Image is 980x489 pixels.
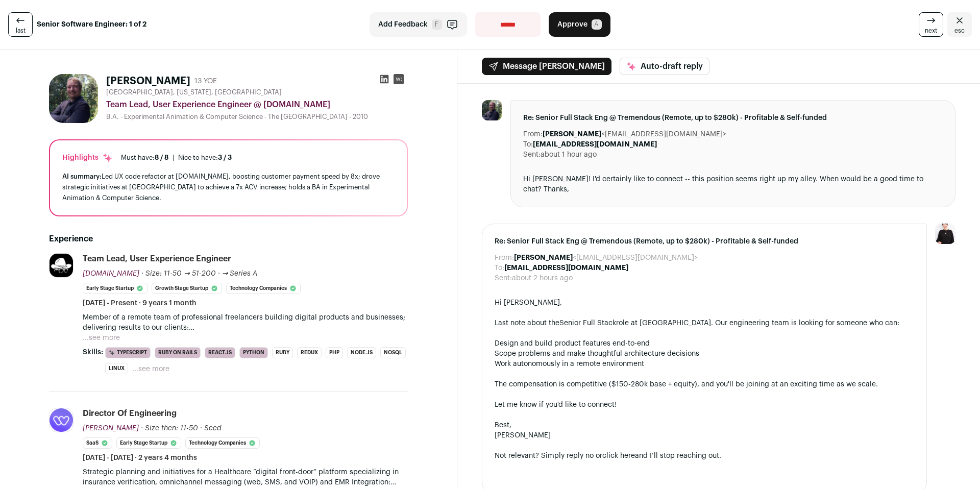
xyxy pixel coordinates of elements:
dd: about 2 hours ago [512,273,573,283]
li: Ruby on Rails [155,347,201,358]
span: next [925,27,937,35]
li: Ruby [272,347,293,358]
dt: To: [495,263,504,273]
div: Hi [PERSON_NAME], [495,298,914,308]
div: Led UX code refactor at [DOMAIN_NAME], boosting customer payment speed by 8x; drove strategic ini... [62,171,395,203]
li: Design and build product features end-to-end [495,338,914,349]
span: · Size then: 11-50 [141,425,198,432]
span: 8 / 8 [155,154,168,161]
button: Message [PERSON_NAME] [482,58,611,75]
span: → Series A [222,270,258,277]
span: [DATE] - [DATE] · 2 years 4 months [83,453,197,463]
div: Director of Engineering [83,408,177,419]
li: Redux [297,347,322,358]
span: · Size: 11-50 → 51-200 [141,270,216,277]
img: 98d1f92e5ea8e115904425e33f03486a04e916cc16ff90e5f402b564744333f7.jpg [50,254,73,277]
div: Must have: [121,154,168,162]
li: TypeScript [105,347,151,358]
div: Best, [495,420,914,430]
img: 9f4690d8b00be0ef672f1d0f027d6f2667e71dc9bb7f7af02a0360d0be0dec2b [49,74,98,123]
span: Re: Senior Full Stack Eng @ Tremendous (Remote, up to $280k) - Profitable & Self-funded [495,236,914,247]
dt: From: [495,253,514,263]
button: Add Feedback F [370,12,467,37]
li: Early Stage Startup [116,437,181,449]
span: · [200,423,202,433]
li: React.js [205,347,235,358]
dt: Sent: [495,273,512,283]
span: Approve [557,19,587,30]
span: [DOMAIN_NAME] [83,270,139,277]
li: Growth Stage Startup [152,283,222,294]
li: Python [239,347,268,358]
div: [PERSON_NAME] [495,430,914,441]
a: next [919,12,943,37]
a: Senior Full Stack [559,320,616,327]
span: esc [954,27,965,35]
dd: about 1 hour ago [541,150,597,160]
li: Linux [105,363,128,374]
button: Auto-draft reply [620,58,709,75]
img: 9f4690d8b00be0ef672f1d0f027d6f2667e71dc9bb7f7af02a0360d0be0dec2b [482,100,502,120]
div: Hi [PERSON_NAME]! I'd certainly like to connect -- this position seems right up my alley. When wo... [523,174,943,194]
button: ...see more [132,364,169,374]
li: Work autonomously in a remote environment [495,359,914,369]
dd: <[EMAIL_ADDRESS][DOMAIN_NAME]> [543,129,726,139]
p: Strategic planning and initiatives for a Healthcare “digital front-door” platform specializing in... [83,467,408,487]
span: [GEOGRAPHIC_DATA], [US_STATE], [GEOGRAPHIC_DATA] [106,88,282,96]
dt: From: [523,129,543,139]
span: AI summary: [62,173,102,180]
img: 9240684-medium_jpg [935,224,955,244]
li: SaaS [83,437,112,449]
span: Re: Senior Full Stack Eng @ Tremendous (Remote, up to $280k) - Profitable & Self-funded [523,113,943,123]
li: Scope problems and make thoughtful architecture decisions [495,349,914,359]
div: Nice to have: [178,154,232,162]
b: [PERSON_NAME] [514,254,573,261]
span: [PERSON_NAME] [83,425,139,432]
li: NoSQL [380,347,406,358]
span: A [592,19,602,30]
li: Technology Companies [226,283,301,294]
b: [EMAIL_ADDRESS][DOMAIN_NAME] [504,264,628,272]
dt: Sent: [523,150,541,160]
div: Not relevant? Simply reply no or and I’ll stop reaching out. [495,451,914,461]
b: [PERSON_NAME] [543,131,601,138]
span: Skills: [83,347,103,357]
div: 13 YOE [194,76,217,86]
div: B.A. - Experimental Animation & Computer Science - The [GEOGRAPHIC_DATA] - 2010 [106,113,408,121]
dt: To: [523,139,533,150]
button: Approve A [549,12,610,37]
div: Let me know if you'd like to connect! [495,400,914,410]
li: PHP [326,347,343,358]
b: [EMAIL_ADDRESS][DOMAIN_NAME] [533,141,657,148]
span: F [432,19,442,30]
a: last [8,12,33,37]
div: Team Lead, User Experience Engineer [83,253,231,264]
span: Seed [204,425,222,432]
span: 3 / 3 [218,154,232,161]
button: ...see more [83,333,120,343]
p: Member of a remote team of professional freelancers building digital products and businesses; del... [83,312,408,333]
div: Team Lead, User Experience Engineer @ [DOMAIN_NAME] [106,99,408,111]
a: Close [947,12,972,37]
span: · [218,268,220,279]
li: Technology Companies [185,437,260,449]
span: [DATE] - Present · 9 years 1 month [83,298,197,308]
span: Add Feedback [378,19,428,30]
h1: [PERSON_NAME] [106,74,190,88]
strong: Senior Software Engineer: 1 of 2 [37,19,146,30]
li: Early Stage Startup [83,283,148,294]
ul: | [121,154,232,162]
h2: Experience [49,233,408,245]
span: last [16,27,26,35]
div: The compensation is competitive ($150-280k base + equity), and you'll be joining at an exciting t... [495,379,914,389]
li: Node.js [347,347,376,358]
a: click here [602,452,635,459]
div: Last note about the role at [GEOGRAPHIC_DATA]. Our engineering team is looking for someone who can: [495,318,914,328]
img: 7165c60403f51072108f3c0e9777fd56c518cfae0c7d410a4bbbc371b784fc48.png [50,408,73,432]
dd: <[EMAIL_ADDRESS][DOMAIN_NAME]> [514,253,698,263]
div: Highlights [62,153,113,163]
